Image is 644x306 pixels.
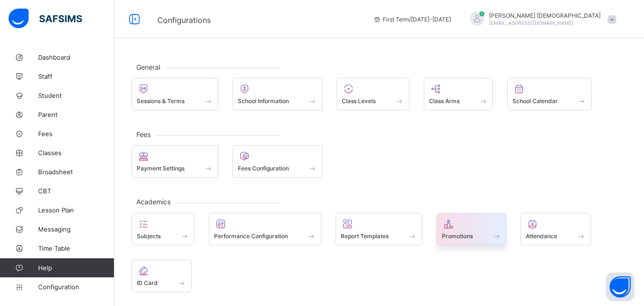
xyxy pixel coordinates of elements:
[137,232,161,240] span: Subjects
[424,78,493,110] div: Class Arms
[437,213,507,245] div: Promotions
[489,20,573,26] span: [EMAIL_ADDRESS][DOMAIN_NAME]
[342,97,376,105] span: Class Levels
[521,213,591,245] div: Attendance
[132,78,218,110] div: Sessions & Terms
[38,168,114,176] span: Broadsheet
[373,16,451,23] span: session/term information
[38,283,114,291] span: Configuration
[38,111,114,118] span: Parent
[606,273,634,301] button: Open asap
[233,145,323,178] div: Fees Configuration
[507,78,592,110] div: School Calendar
[38,244,114,252] span: Time Table
[214,232,288,240] span: Performance Configuration
[38,264,114,272] span: Help
[137,165,184,172] span: Payment Settings
[209,213,322,245] div: Performance Configuration
[137,97,184,105] span: Sessions & Terms
[233,78,323,110] div: School Information
[38,92,114,99] span: Student
[38,149,114,157] span: Classes
[137,279,158,286] span: ID Card
[157,15,211,25] span: Configurations
[9,9,82,29] img: safsims
[38,130,114,137] span: Fees
[132,63,165,71] span: General
[238,165,289,172] span: Fees Configuration
[38,225,114,233] span: Messaging
[489,12,601,19] span: [PERSON_NAME] [DEMOGRAPHIC_DATA]
[132,145,218,178] div: Payment Settings
[132,130,155,138] span: Fees
[336,213,422,245] div: Report Templates
[38,73,114,80] span: Staff
[38,187,114,195] span: CBT
[337,78,409,110] div: Class Levels
[460,11,621,27] div: IBRAHIMMUHAMMAD
[429,97,460,105] span: Class Arms
[512,97,558,105] span: School Calendar
[132,213,194,245] div: Subjects
[341,232,388,240] span: Report Templates
[442,232,473,240] span: Promotions
[238,97,289,105] span: School Information
[38,53,114,61] span: Dashboard
[132,198,175,206] span: Academics
[526,232,557,240] span: Attendance
[38,206,114,214] span: Lesson Plan
[132,260,192,292] div: ID Card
